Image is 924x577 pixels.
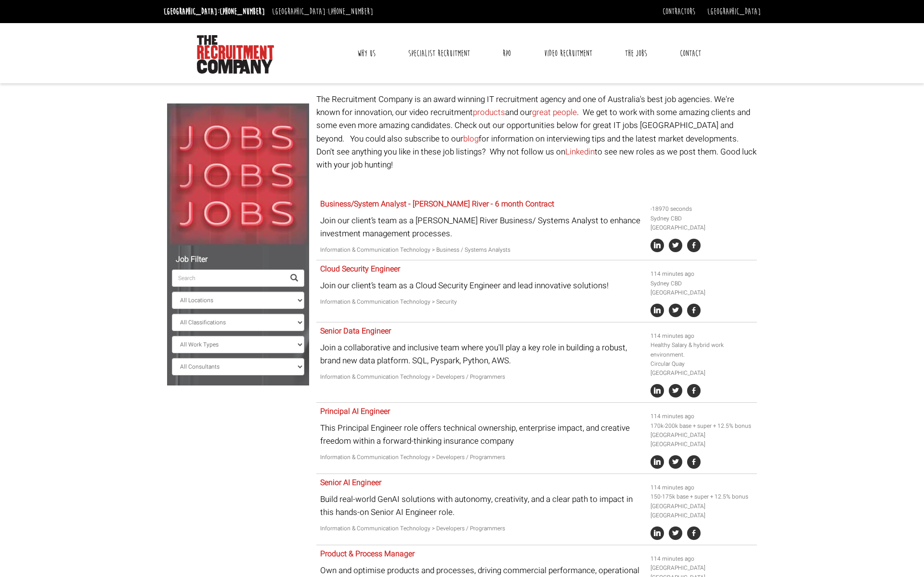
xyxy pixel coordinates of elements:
[707,6,761,17] a: [GEOGRAPHIC_DATA]
[316,93,757,171] p: The Recruitment Company is an award winning IT recruitment agency and one of Australia's best job...
[401,41,477,65] a: Specialist Recruitment
[350,41,383,65] a: Why Us
[673,41,708,65] a: Contact
[618,41,654,65] a: The Jobs
[161,4,267,19] li: [GEOGRAPHIC_DATA]:
[663,6,695,17] a: Contractors
[197,35,274,74] img: The Recruitment Company
[463,133,479,145] a: blog
[495,41,518,65] a: RPO
[328,6,373,17] a: [PHONE_NUMBER]
[270,4,376,19] li: [GEOGRAPHIC_DATA]:
[172,256,304,264] h5: Job Filter
[532,106,577,118] a: great people
[167,103,309,245] img: Jobs, Jobs, Jobs
[172,269,285,287] input: Search
[320,198,554,210] a: Business/System Analyst - [PERSON_NAME] River - 6 month Contract
[220,6,265,17] a: [PHONE_NUMBER]
[473,106,505,118] a: products
[565,146,595,158] a: Linkedin
[651,205,754,214] li: -18970 seconds
[537,41,599,65] a: Video Recruitment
